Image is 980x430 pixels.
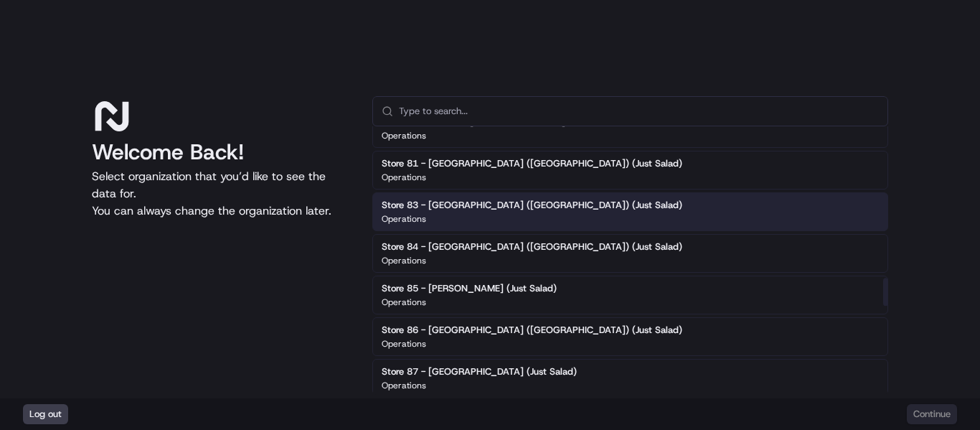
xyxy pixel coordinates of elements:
[382,157,682,170] h2: Store 81 - [GEOGRAPHIC_DATA] ([GEOGRAPHIC_DATA]) (Just Salad)
[382,255,426,266] p: Operations
[382,130,426,141] p: Operations
[382,296,426,308] p: Operations
[382,213,426,225] p: Operations
[382,240,682,253] h2: Store 84 - [GEOGRAPHIC_DATA] ([GEOGRAPHIC_DATA]) (Just Salad)
[382,324,682,337] h2: Store 86 - [GEOGRAPHIC_DATA] ([GEOGRAPHIC_DATA]) (Just Salad)
[92,139,349,165] h1: Welcome Back!
[92,168,349,220] p: Select organization that you’d like to see the data for. You can always change the organization l...
[399,97,879,126] input: Type to search...
[382,172,426,183] p: Operations
[382,199,682,212] h2: Store 83 - [GEOGRAPHIC_DATA] ([GEOGRAPHIC_DATA]) (Just Salad)
[382,380,426,391] p: Operations
[382,338,426,350] p: Operations
[382,282,557,295] h2: Store 85 - [PERSON_NAME] (Just Salad)
[382,365,577,378] h2: Store 87 - [GEOGRAPHIC_DATA] (Just Salad)
[23,404,68,424] button: Log out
